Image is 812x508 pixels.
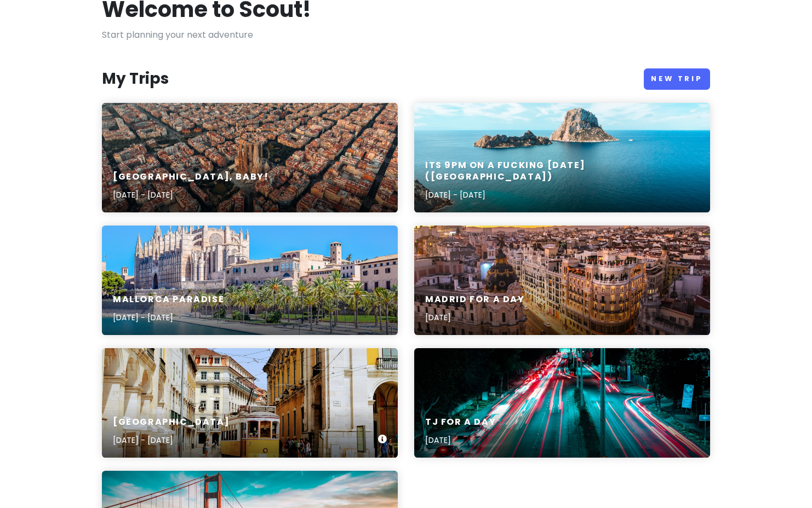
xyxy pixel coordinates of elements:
a: aerial view of city buildings during daytime[GEOGRAPHIC_DATA], Baby![DATE] - [DATE] [102,103,398,212]
p: [DATE] [425,434,496,446]
h3: My Trips [102,69,169,89]
a: yellow and white tram on road during daytime[GEOGRAPHIC_DATA][DATE] - [DATE] [102,348,398,458]
h6: Mallorca Paradise [113,294,224,305]
h6: Madrid for a Day [425,294,525,305]
a: time-lapse photography of vehicles on road at nightTJ for a Day[DATE] [414,348,710,458]
p: [DATE] - [DATE] [113,189,268,201]
a: gray and brown rock formation on blue sea under blue sky during daytimeITS 9PM ON A FUCKING [DATE... [414,103,710,212]
p: [DATE] - [DATE] [113,311,224,324]
a: aerial photography of vehicles passing between high rise buildingsMadrid for a Day[DATE] [414,226,710,335]
h6: [GEOGRAPHIC_DATA] [113,417,230,428]
h6: TJ for a Day [425,417,496,428]
p: [DATE] [425,311,525,324]
h6: [GEOGRAPHIC_DATA], Baby! [113,171,268,183]
p: [DATE] - [DATE] [425,189,699,201]
a: brown concrete building near body of water during daytimeMallorca Paradise[DATE] - [DATE] [102,226,398,335]
h6: ITS 9PM ON A FUCKING [DATE] ([GEOGRAPHIC_DATA]) [425,160,699,183]
a: New Trip [644,68,710,90]
p: Start planning your next adventure [102,28,710,42]
p: [DATE] - [DATE] [113,434,230,446]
